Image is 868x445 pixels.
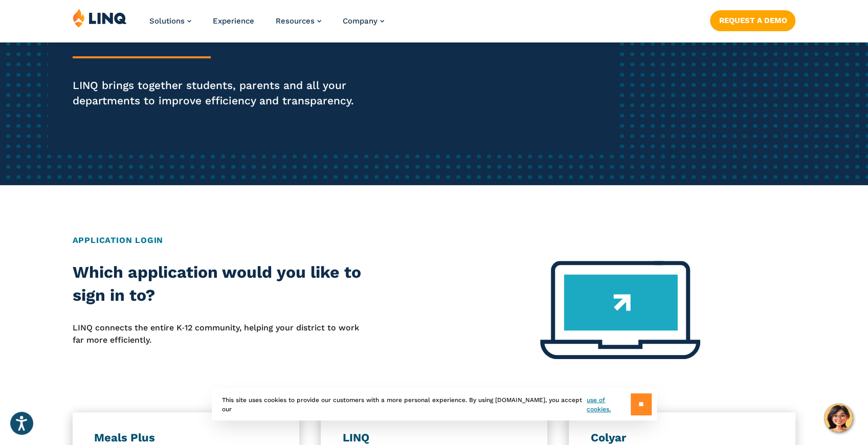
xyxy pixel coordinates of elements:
div: This site uses cookies to provide our customers with a more personal experience. By using [DOMAIN... [212,388,657,420]
h3: Colyar [591,431,774,445]
img: LINQ | K‑12 Software [73,8,127,28]
p: LINQ connects the entire K‑12 community, helping your district to work far more efficiently. [73,322,361,347]
span: Company [343,16,377,26]
button: Hello, have a question? Let’s chat. [824,404,853,432]
h3: LINQ [343,431,526,445]
nav: Primary Navigation [149,8,384,42]
nav: Button Navigation [710,8,795,31]
a: use of cookies. [587,395,630,414]
a: Resources [276,16,321,26]
a: Request a Demo [710,10,795,31]
p: LINQ brings together students, parents and all your departments to improve efficiency and transpa... [73,78,407,108]
a: Company [343,16,384,26]
span: Resources [276,16,315,26]
a: Solutions [149,16,191,26]
span: Solutions [149,16,185,26]
h2: Application Login [73,234,796,247]
h2: Which application would you like to sign in to? [73,261,361,307]
h3: Meals Plus [94,431,277,445]
a: Experience [213,16,254,26]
